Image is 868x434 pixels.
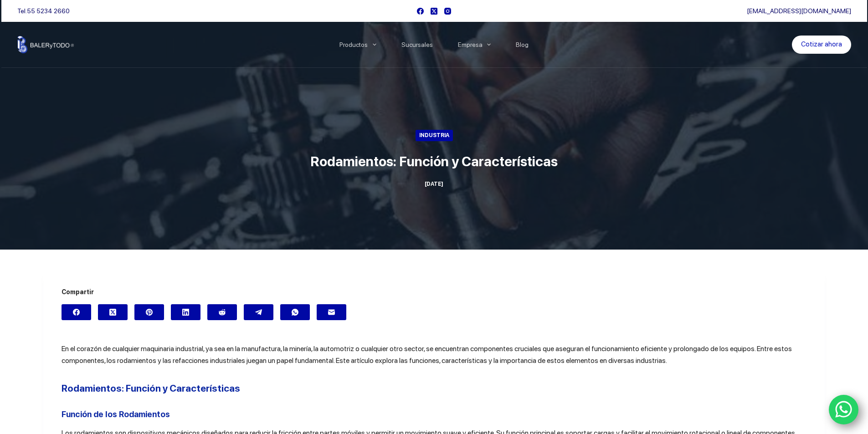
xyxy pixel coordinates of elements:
[62,343,806,367] p: En el corazón de cualquier maquinaria industrial, ya sea en la manufactura, la minería, la automo...
[829,395,859,425] a: WhatsApp
[280,304,310,320] a: WhatsApp
[62,304,91,320] a: Facebook
[17,36,74,53] img: Balerytodo
[17,7,70,15] span: Tel.
[431,8,437,15] a: X (Twitter)
[62,287,806,297] span: Compartir
[317,304,346,320] a: Correo electrónico
[134,304,164,320] a: Pinterest
[444,8,451,15] a: Instagram
[244,304,273,320] a: Telegram
[207,304,237,320] a: Reddit
[416,130,453,141] a: Industria
[27,7,70,15] a: 55 5234 2660
[263,151,605,172] h1: Rodamientos: Función y Características
[747,7,851,15] a: [EMAIL_ADDRESS][DOMAIN_NAME]
[62,408,806,420] h3: Función de los Rodamientos
[792,36,851,54] a: Cotizar ahora
[327,22,541,67] nav: Menu Principal
[98,304,128,320] a: X (Twitter)
[417,8,424,15] a: Facebook
[425,181,443,187] time: [DATE]
[171,304,200,320] a: LinkedIn
[62,381,806,396] h2: Rodamientos: Función y Características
